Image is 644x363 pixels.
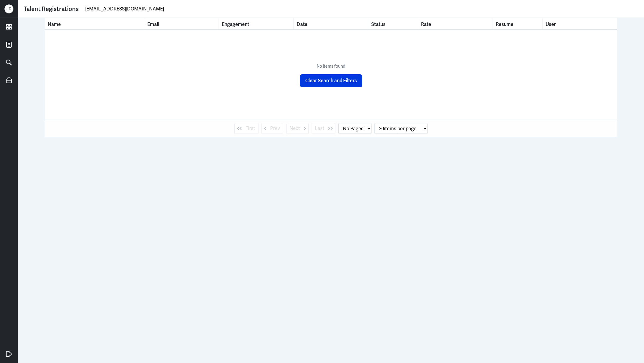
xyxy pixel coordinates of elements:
div: Talent Registrations [24,4,79,13]
span: Next [290,125,300,132]
th: Resume [493,18,543,30]
th: User [543,18,617,30]
span: Last [315,125,324,132]
th: Toggle SortBy [294,18,368,30]
span: Prev [270,125,280,132]
th: Toggle SortBy [219,18,293,30]
button: Prev [261,123,283,134]
th: Toggle SortBy [368,18,418,30]
th: Toggle SortBy [45,18,144,30]
div: J D [4,4,13,13]
button: First [234,123,258,134]
p: No items found [317,63,345,70]
button: Clear Search and Filters [300,74,362,87]
button: Next [286,123,309,134]
th: Toggle SortBy [418,18,493,30]
button: Last [312,123,335,134]
input: Search [85,4,638,13]
th: Toggle SortBy [144,18,219,30]
span: First [245,125,255,132]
